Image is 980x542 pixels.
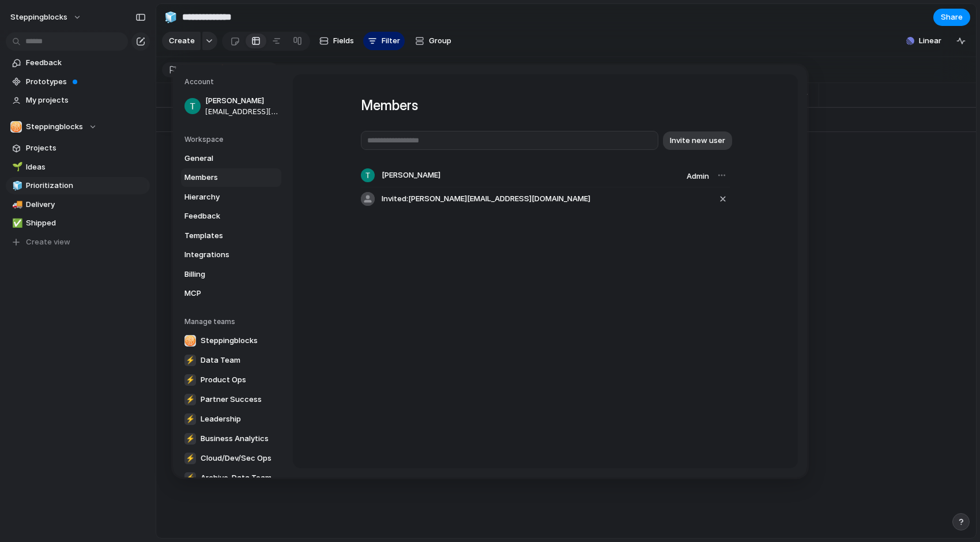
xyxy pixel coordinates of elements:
[181,331,287,349] a: Steppingblocks
[184,172,258,183] span: Members
[181,409,287,428] a: ⚡Leadership
[670,134,725,146] span: Invite new user
[184,152,258,164] span: General
[361,95,730,116] h1: Members
[181,207,281,225] a: Feedback
[184,210,258,222] span: Feedback
[184,316,281,326] h5: Manage teams
[181,449,287,467] a: ⚡Cloud/Dev/Sec Ops
[181,168,281,187] a: Members
[382,193,590,205] span: Invited: [PERSON_NAME][EMAIL_ADDRESS][DOMAIN_NAME]
[184,472,196,483] div: ⚡
[184,288,258,299] span: MCP
[184,432,196,444] div: ⚡
[184,393,196,405] div: ⚡
[181,351,287,369] a: ⚡Data Team
[201,354,240,366] span: Data Team
[184,229,258,241] span: Templates
[181,468,287,487] a: ⚡Archive-Data Team
[181,370,287,389] a: ⚡Product Ops
[201,432,269,444] span: Business Analytics
[181,390,287,408] a: ⚡Partner Success
[181,246,281,264] a: Integrations
[201,393,262,405] span: Partner Success
[181,265,281,283] a: Billing
[201,334,258,346] span: Steppingblocks
[181,429,287,447] a: ⚡Business Analytics
[184,354,196,366] div: ⚡
[201,452,272,464] span: Cloud/Dev/Sec Ops
[663,131,732,149] button: Invite new user
[382,170,440,181] span: [PERSON_NAME]
[205,95,279,107] span: [PERSON_NAME]
[181,226,281,244] a: Templates
[184,374,196,385] div: ⚡
[687,171,709,180] span: Admin
[184,77,281,87] h5: Account
[184,452,196,464] div: ⚡
[184,268,258,280] span: Billing
[184,134,281,144] h5: Workspace
[205,106,279,116] span: [EMAIL_ADDRESS][DOMAIN_NAME]
[181,92,281,121] a: [PERSON_NAME][EMAIL_ADDRESS][DOMAIN_NAME]
[181,149,281,167] a: General
[201,374,246,385] span: Product Ops
[181,187,281,206] a: Hierarchy
[201,413,241,424] span: Leadership
[184,249,258,261] span: Integrations
[184,413,196,424] div: ⚡
[184,191,258,202] span: Hierarchy
[181,284,281,303] a: MCP
[201,472,272,483] span: Archive-Data Team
